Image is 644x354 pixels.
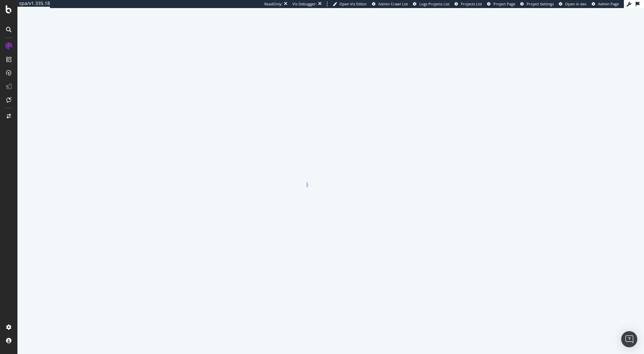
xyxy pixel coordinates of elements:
[621,331,637,347] div: Open Intercom Messenger
[487,1,515,7] a: Project Page
[493,1,515,6] span: Project Page
[413,1,449,7] a: Logs Projects List
[372,1,408,7] a: Admin Crawl List
[333,1,367,7] a: Open Viz Editor
[598,1,619,6] span: Admin Page
[339,1,367,6] span: Open Viz Editor
[454,1,482,7] a: Projects List
[419,1,449,6] span: Logs Projects List
[527,1,554,6] span: Project Settings
[565,1,587,6] span: Open in dev
[292,1,317,7] div: Viz Debugger:
[307,164,355,188] div: animation
[461,1,482,6] span: Projects List
[592,1,619,7] a: Admin Page
[378,1,408,6] span: Admin Crawl List
[559,1,587,7] a: Open in dev
[520,1,554,7] a: Project Settings
[264,1,282,7] div: ReadOnly:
